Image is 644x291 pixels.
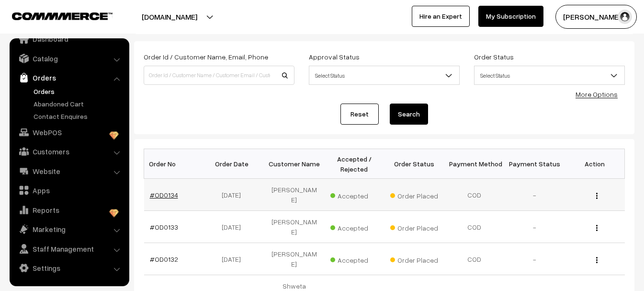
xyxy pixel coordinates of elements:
[444,179,505,211] td: COD
[565,149,625,179] th: Action
[204,179,264,211] td: [DATE]
[505,211,565,243] td: -
[12,201,126,219] a: Reports
[264,243,325,275] td: [PERSON_NAME]
[12,50,126,67] a: Catalog
[12,30,126,47] a: Dashboard
[309,67,459,84] span: Select Status
[309,52,360,62] label: Approval Status
[390,253,438,265] span: Order Placed
[474,66,625,85] span: Select Status
[204,243,264,275] td: [DATE]
[444,149,505,179] th: Payment Method
[474,52,514,62] label: Order Status
[150,223,178,231] a: #OD0133
[505,243,565,275] td: -
[576,90,618,98] a: More Options
[412,6,470,27] a: Hire an Expert
[596,193,598,199] img: Menu
[324,149,384,179] th: Accepted / Rejected
[150,191,178,199] a: #OD0134
[596,257,598,263] img: Menu
[12,10,96,21] a: COMMMERCE
[12,259,126,277] a: Settings
[12,221,126,238] a: Marketing
[390,221,438,233] span: Order Placed
[144,66,294,85] input: Order Id / Customer Name / Customer Email / Customer Phone
[12,163,126,180] a: Website
[390,104,428,125] button: Search
[150,255,178,263] a: #OD0132
[204,149,264,179] th: Order Date
[596,225,598,231] img: Menu
[12,240,126,257] a: Staff Management
[204,211,264,243] td: [DATE]
[12,12,113,20] img: COMMMERCE
[108,5,231,29] button: [DOMAIN_NAME]
[330,253,378,265] span: Accepted
[12,124,126,141] a: WebPOS
[330,221,378,233] span: Accepted
[555,5,637,29] button: [PERSON_NAME]
[505,149,565,179] th: Payment Status
[618,10,632,24] img: user
[444,243,505,275] td: COD
[384,149,445,179] th: Order Status
[31,99,126,109] a: Abandoned Cart
[309,66,460,85] span: Select Status
[31,86,126,96] a: Orders
[264,179,325,211] td: [PERSON_NAME]
[340,104,379,125] a: Reset
[12,182,126,199] a: Apps
[144,149,204,179] th: Order No
[505,179,565,211] td: -
[264,211,325,243] td: [PERSON_NAME]
[12,143,126,160] a: Customers
[475,67,624,84] span: Select Status
[444,211,505,243] td: COD
[12,69,126,86] a: Orders
[144,52,268,62] label: Order Id / Customer Name, Email, Phone
[478,6,543,27] a: My Subscription
[31,111,126,121] a: Contact Enquires
[390,188,438,201] span: Order Placed
[264,149,325,179] th: Customer Name
[330,188,378,201] span: Accepted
